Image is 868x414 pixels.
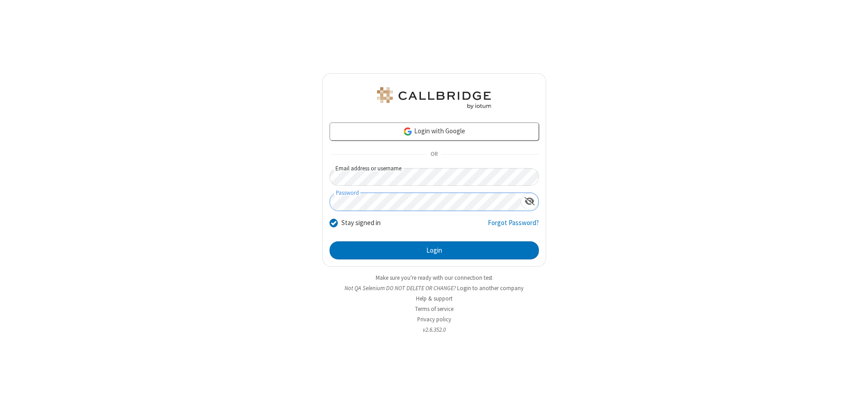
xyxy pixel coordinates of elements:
img: QA Selenium DO NOT DELETE OR CHANGE [375,87,493,109]
a: Make sure you're ready with our connection test [376,274,492,282]
li: Not QA Selenium DO NOT DELETE OR CHANGE? [322,284,546,292]
label: Stay signed in [341,218,381,228]
a: Privacy policy [417,315,451,323]
button: Login to another company [457,284,524,292]
li: v2.6.352.0 [322,325,546,334]
a: Terms of service [415,305,453,313]
a: Forgot Password? [488,218,539,235]
a: Login with Google [330,122,539,141]
input: Password [330,193,521,211]
div: Show password [521,193,538,210]
button: Login [330,241,539,259]
span: OR [427,148,441,161]
a: Help & support [416,295,453,302]
input: Email address or username [330,168,539,186]
img: google-icon.png [403,127,413,136]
